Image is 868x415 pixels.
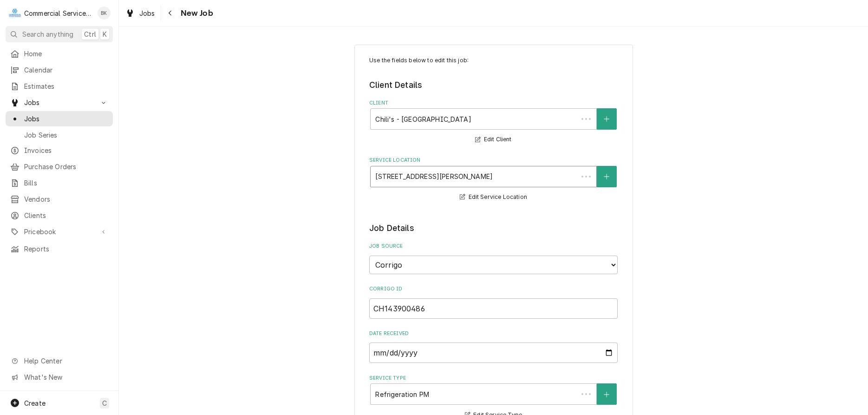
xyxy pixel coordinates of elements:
[84,29,96,39] span: Ctrl
[597,383,616,405] button: Create New Service
[6,353,113,369] a: Go to Help Center
[24,162,108,171] span: Purchase Orders
[24,81,108,91] span: Estimates
[122,6,159,21] a: Jobs
[24,244,108,254] span: Reports
[24,372,107,382] span: What's New
[458,191,529,203] button: Edit Service Location
[6,208,113,223] a: Clients
[98,7,111,20] div: BK
[597,166,616,187] button: Create New Location
[6,127,113,143] a: Job Series
[369,157,618,164] label: Service Location
[24,178,108,188] span: Bills
[6,175,113,191] a: Bills
[369,99,618,107] label: Client
[369,56,618,65] p: Use the fields below to edit this job:
[6,62,113,78] a: Calendar
[6,46,113,61] a: Home
[6,26,113,42] button: Search anythingCtrlK
[6,111,113,126] a: Jobs
[22,29,73,39] span: Search anything
[369,243,618,274] div: Job Source
[24,399,46,407] span: Create
[98,7,111,20] div: Brian Key's Avatar
[6,224,113,239] a: Go to Pricebook
[369,330,618,363] div: Date Received
[103,29,107,39] span: K
[6,159,113,174] a: Purchase Orders
[369,79,618,91] legend: Client Details
[163,6,178,20] button: Navigate back
[604,173,609,180] svg: Create New Location
[369,243,618,250] label: Job Source
[24,194,108,204] span: Vendors
[6,143,113,158] a: Invoices
[6,241,113,257] a: Reports
[369,285,618,293] label: Corrigo ID
[6,79,113,94] a: Estimates
[24,98,94,107] span: Jobs
[24,227,94,237] span: Pricebook
[24,8,92,18] div: Commercial Service Co.
[24,145,108,155] span: Invoices
[6,95,113,110] a: Go to Jobs
[6,191,113,207] a: Vendors
[369,157,618,203] div: Service Location
[604,391,609,398] svg: Create New Service
[24,356,107,366] span: Help Center
[597,108,616,130] button: Create New Client
[369,285,618,318] div: Corrigo ID
[604,116,609,122] svg: Create New Client
[24,49,108,59] span: Home
[369,330,618,337] label: Date Received
[369,222,618,234] legend: Job Details
[24,130,108,140] span: Job Series
[369,343,618,363] input: yyyy-mm-dd
[139,8,155,18] span: Jobs
[6,369,113,385] a: Go to What's New
[24,65,108,75] span: Calendar
[8,7,21,20] div: C
[24,211,108,220] span: Clients
[369,375,618,382] label: Service Type
[8,7,21,20] div: Commercial Service Co.'s Avatar
[102,398,107,408] span: C
[474,134,513,145] button: Edit Client
[24,114,108,124] span: Jobs
[369,99,618,145] div: Client
[178,7,213,20] span: New Job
